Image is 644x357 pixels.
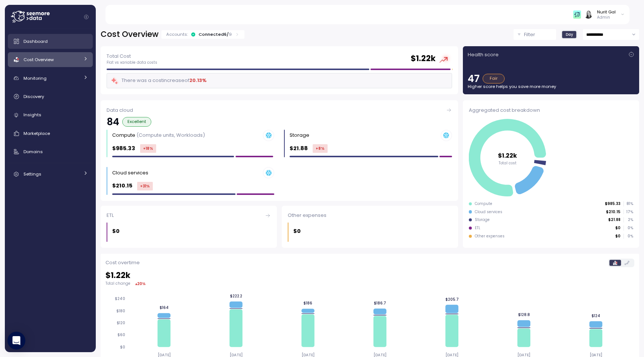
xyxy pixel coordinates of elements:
tspan: $60 [117,332,125,337]
p: $0 [615,225,621,231]
span: Cost Overview [23,57,54,63]
div: Data cloud [107,107,452,114]
span: Marketplace [23,130,50,136]
p: Total change [105,281,130,286]
div: Cloud services [112,169,148,177]
img: 65f98ecb31a39d60f1f315eb.PNG [573,10,581,18]
div: +8 % [313,144,328,153]
tspan: Total cost [499,160,517,165]
h2: $ 1.22k [411,53,436,64]
tspan: $186.7 [375,301,387,306]
tspan: $205.7 [446,297,460,301]
span: Day [566,32,573,37]
div: Compute [475,201,492,206]
p: Health score [468,51,499,59]
span: Settings [23,171,41,177]
p: Cost overtime [105,259,140,266]
button: Filter [514,29,556,40]
div: Open Intercom Messenger [7,332,25,350]
p: $0 [112,227,120,236]
div: Compute [112,132,205,139]
p: Higher score helps you save more money [468,83,634,89]
div: Aggregated cost breakdown [469,107,633,114]
a: Insights [8,108,93,123]
span: Domains [23,149,43,155]
span: Monitoring [23,75,47,81]
p: $0 [293,227,301,236]
div: ▴ [135,281,146,287]
a: Discovery [8,89,93,104]
img: ACg8ocIVugc3DtI--ID6pffOeA5XcvoqExjdOmyrlhjOptQpqjom7zQ=s96-c [584,10,592,18]
div: Fair [483,74,505,83]
div: Cloud services [475,209,502,215]
p: 0 % [624,234,633,239]
span: Insights [23,112,41,118]
p: 2 % [624,217,633,222]
p: $210.15 [112,181,132,190]
p: (Compute units, Workloads) [136,132,205,139]
tspan: $128.8 [520,312,531,317]
div: +18 % [140,144,156,153]
div: 20.13 % [189,77,206,84]
p: $0 [615,234,621,239]
div: ETL [107,212,271,219]
p: $985.33 [605,201,621,206]
p: Flat vs variable data costs [107,60,157,65]
div: Other expenses [288,212,452,219]
div: Nurit Gal [597,9,616,15]
p: $21.88 [290,144,308,153]
span: Dashboard [23,38,48,44]
h2: $ 1.22k [105,270,634,281]
a: Data cloud84ExcellentCompute (Compute units, Workloads)$985.33+18%Storage $21.88+8%Cloud services... [101,100,458,201]
p: 9 [229,31,232,37]
p: $21.88 [608,217,621,222]
div: There was a cost increase of [111,76,206,85]
a: Monitoring [8,71,93,86]
p: 81 % [624,201,633,206]
p: Admin [597,15,616,20]
a: Settings [8,167,93,181]
div: Storage [475,217,490,222]
tspan: $1.22k [498,151,517,159]
p: 47 [468,74,480,83]
p: 17 % [624,209,633,215]
p: $210.15 [606,209,621,215]
span: Discovery [23,94,44,99]
div: Excellent [122,117,151,127]
p: 0 % [624,225,633,231]
a: Domains [8,144,93,159]
tspan: $240 [115,296,125,301]
div: Connected 6 / [199,31,232,37]
p: Accounts: [166,31,188,37]
tspan: $180 [116,309,125,313]
tspan: $222.2 [230,294,243,298]
div: Storage [290,132,309,139]
a: Dashboard [8,34,93,49]
h2: Cost Overview [101,29,158,40]
div: 20 % [137,281,146,287]
tspan: $0 [120,345,125,350]
div: Other expenses [475,234,505,239]
tspan: $186 [304,301,313,306]
p: Total Cost [107,53,157,60]
div: Accounts:Connected6/9 [161,30,244,39]
tspan: $120 [117,320,125,325]
div: ETL [475,225,480,231]
p: $985.33 [112,144,135,153]
p: Filter [524,31,535,38]
tspan: $164 [160,305,169,310]
a: ETL$0 [101,206,277,248]
button: Collapse navigation [82,14,91,20]
a: Cost Overview [8,52,93,67]
tspan: $124 [593,313,602,318]
a: Marketplace [8,126,93,141]
p: 84 [107,117,119,127]
div: +31 % [137,182,153,190]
